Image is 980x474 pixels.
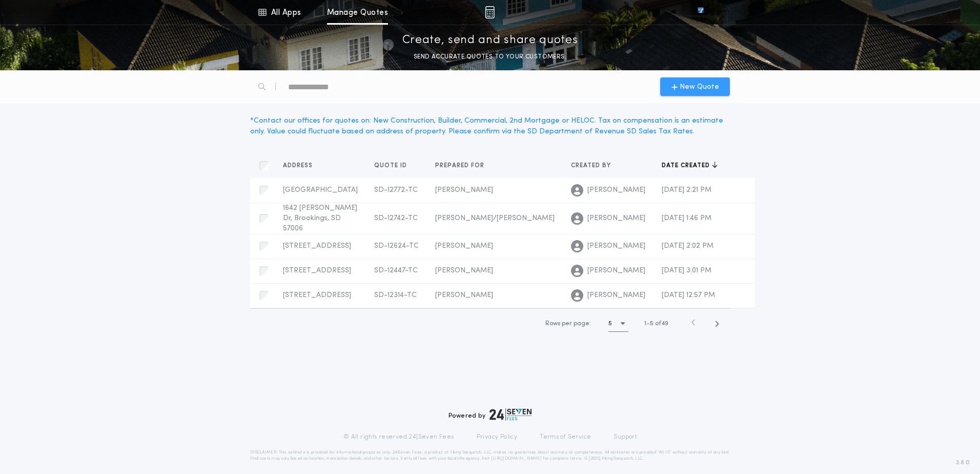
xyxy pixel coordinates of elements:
[614,433,637,441] a: Support
[485,6,495,18] img: img
[491,457,542,461] a: [URL][DOMAIN_NAME]
[283,267,351,274] span: [STREET_ADDRESS]
[250,115,730,137] div: * Contact our offices for quotes on: New Construction, Builder, Commercial, 2nd Mortgage or HELOC...
[571,162,613,170] span: Created by
[283,162,315,170] span: Address
[283,291,351,299] span: [STREET_ADDRESS]
[662,242,713,250] span: [DATE] 2:02 PM
[662,162,712,170] span: Date created
[644,321,646,327] span: 1
[374,214,418,222] span: SD-12742-TC
[587,185,645,195] span: [PERSON_NAME]
[650,321,654,327] span: 5
[250,449,730,462] p: DISCLAIMER: This estimate is provided for informational purposes only. 24|Seven Fees, a product o...
[374,186,418,194] span: SD-12772-TC
[435,242,493,250] span: [PERSON_NAME]
[662,161,718,171] button: Date created
[435,162,486,170] span: Prepared for
[435,214,555,222] span: [PERSON_NAME]/[PERSON_NAME]
[402,32,578,49] p: Create, send and share quotes
[587,241,645,251] span: [PERSON_NAME]
[608,315,628,332] button: 5
[435,186,493,194] span: [PERSON_NAME]
[662,214,711,222] span: [DATE] 1:46 PM
[655,319,668,328] span: of 49
[662,291,715,299] span: [DATE] 12:57 PM
[587,266,645,276] span: [PERSON_NAME]
[343,433,454,441] p: © All rights reserved. 24|Seven Fees
[283,242,351,250] span: [STREET_ADDRESS]
[374,291,417,299] span: SD-12314-TC
[448,408,532,421] div: Powered by
[662,267,711,274] span: [DATE] 3:01 PM
[608,319,612,329] h1: 5
[435,267,493,274] span: [PERSON_NAME]
[374,242,419,250] span: SD-12624-TC
[414,52,566,62] p: SEND ACCURATE QUOTES TO YOUR CUSTOMERS.
[374,161,415,171] button: Quote ID
[662,186,711,194] span: [DATE] 2:21 PM
[680,82,719,92] span: New Quote
[587,290,645,301] span: [PERSON_NAME]
[283,204,357,232] span: 1642 [PERSON_NAME] Dr, Brookings, SD 57006
[679,7,722,17] img: vs-icon
[660,77,730,96] button: New Quote
[283,161,320,171] button: Address
[571,161,619,171] button: Created by
[374,162,409,170] span: Quote ID
[540,433,591,441] a: Terms of Service
[283,186,358,194] span: [GEOGRAPHIC_DATA]
[587,213,645,224] span: [PERSON_NAME]
[435,291,493,299] span: [PERSON_NAME]
[374,267,418,274] span: SD-12447-TC
[477,433,518,441] a: Privacy Policy
[489,408,532,421] img: logo
[956,458,970,467] span: 3.8.0
[545,321,591,327] span: Rows per page:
